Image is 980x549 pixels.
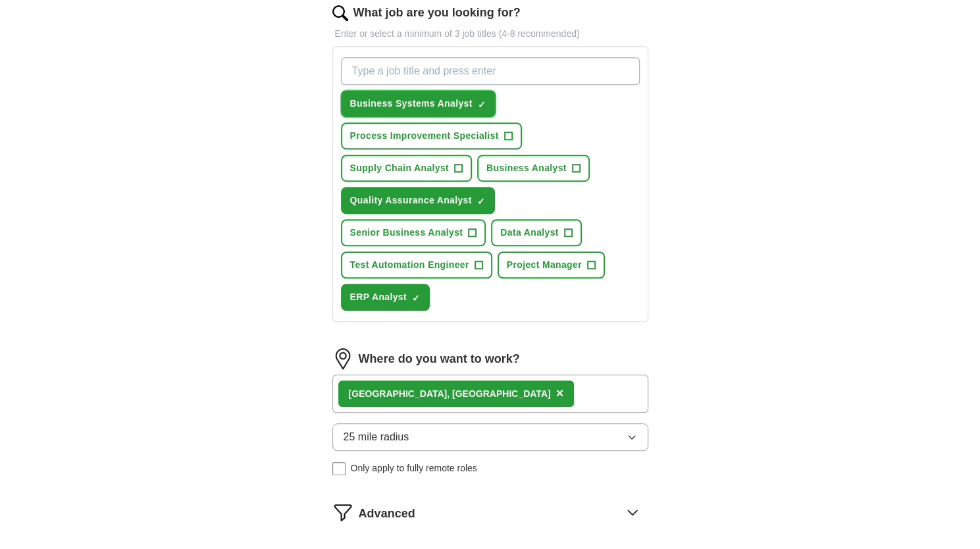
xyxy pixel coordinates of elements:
button: 25 mile radius [332,423,648,451]
div: , [GEOGRAPHIC_DATA] [349,387,551,401]
button: × [555,384,563,404]
img: filter [332,502,353,523]
span: Senior Business Analyst [350,226,463,240]
span: ✓ [412,293,420,303]
button: Project Manager [498,251,605,278]
span: Data Analyst [500,226,559,240]
img: search.png [332,5,348,21]
label: What job are you looking for? [353,4,521,22]
button: Quality Assurance Analyst✓ [341,187,495,214]
button: Test Automation Engineer [341,251,492,278]
button: Process Improvement Specialist [341,122,522,149]
input: Only apply to fully remote roles [332,462,346,475]
span: Business Analyst [486,161,567,175]
span: 25 mile radius [344,429,409,445]
span: Advanced [359,505,415,523]
span: Project Manager [507,258,582,272]
span: Supply Chain Analyst [350,161,449,175]
span: Business Systems Analyst [350,97,473,111]
input: Type a job title and press enter [341,57,640,85]
span: Quality Assurance Analyst [350,194,472,207]
strong: [GEOGRAPHIC_DATA] [349,388,448,399]
button: Business Systems Analyst✓ [341,90,496,117]
label: Where do you want to work? [359,350,520,368]
span: ✓ [477,196,485,207]
span: Only apply to fully remote roles [351,461,477,475]
img: location.png [332,348,353,369]
button: ERP Analyst✓ [341,284,430,311]
span: Test Automation Engineer [350,258,469,272]
span: ERP Analyst [350,290,407,304]
span: Process Improvement Specialist [350,129,499,143]
p: Enter or select a minimum of 3 job titles (4-8 recommended) [332,27,648,41]
span: ✓ [478,99,486,110]
button: Supply Chain Analyst [341,155,472,182]
button: Senior Business Analyst [341,219,486,246]
span: × [555,386,563,400]
button: Data Analyst [491,219,582,246]
button: Business Analyst [477,155,590,182]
